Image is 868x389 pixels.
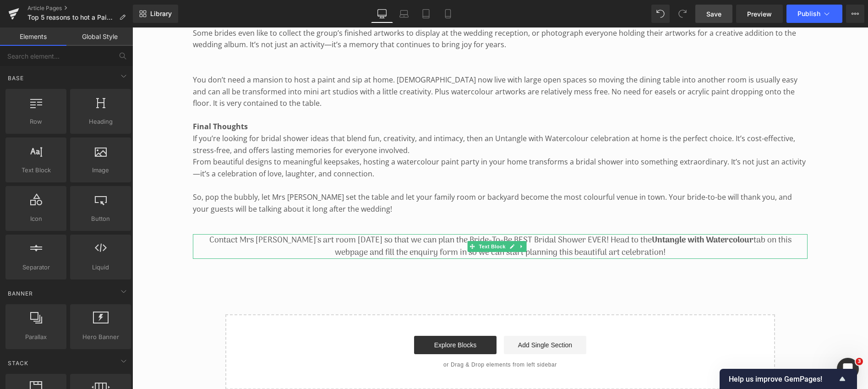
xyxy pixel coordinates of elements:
span: Text Block [8,165,64,175]
span: Heading [73,117,128,126]
span: Text Block [344,214,375,225]
a: Explore Blocks [282,308,364,327]
button: Undo [651,5,670,23]
a: Tablet [415,5,437,23]
span: Button [73,214,128,224]
span: Top 5 reasons to hot a Paint and Sip for your Bridal Shower [27,14,115,21]
a: Article Pages [27,5,133,12]
iframe: Intercom live chat [837,358,859,380]
a: Add Single Section [371,308,454,327]
span: Icon [8,214,64,224]
span: Base [7,74,25,82]
span: Publish [797,10,820,17]
p: or Drag & Drop elements from left sidebar [108,334,628,340]
strong: Final Thoughts [60,94,115,104]
span: Stack [7,359,29,367]
span: Separator [8,263,64,272]
span: Preview [747,9,772,19]
p: From beautiful designs to meaningful keepsakes, hosting a watercolour paint party in your home tr... [60,129,675,152]
a: New Library [133,5,178,23]
button: Show survey - Help us improve GemPages! [729,373,848,384]
button: Redo [673,5,692,23]
span: Help us improve GemPages! [729,375,837,384]
span: Library [150,10,172,18]
p: Contact Mrs [PERSON_NAME]'s art room [DATE] so that we can plan the Bride-To-Be BEST Bridal Showe... [60,207,675,231]
p: You don’t need a mansion to host a paint and sip at home. [DEMOGRAPHIC_DATA] now live with large ... [60,47,675,82]
span: 3 [856,358,863,365]
a: Preview [736,5,783,23]
a: Mobile [437,5,459,23]
p: If you’re looking for bridal shower ideas that blend fun, creativity, and intimacy, then an Untan... [60,105,675,129]
a: Desktop [371,5,393,23]
span: Image [73,165,128,175]
strong: Untangle with Watercolour [519,206,621,219]
span: Hero Banner [73,332,128,342]
span: Parallax [8,332,64,342]
button: Publish [786,5,842,23]
a: Global Style [66,27,133,46]
span: Liquid [73,263,128,272]
a: Laptop [393,5,415,23]
span: Row [8,117,64,126]
span: Save [706,9,721,19]
span: Banner [7,289,34,298]
p: So, pop the bubbly, let Mrs [PERSON_NAME] set the table and let your family room or backyard beco... [60,164,675,187]
a: Expand / Collapse [384,214,394,225]
button: More [846,5,864,23]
